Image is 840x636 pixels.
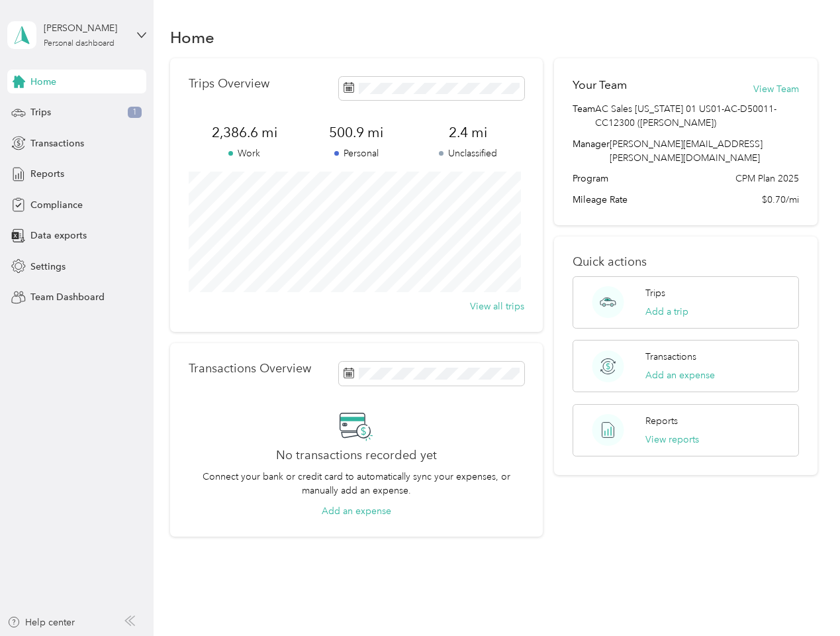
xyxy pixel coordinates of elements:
button: View all trips [470,299,524,313]
span: Home [30,75,56,89]
span: 500.9 mi [301,123,412,142]
span: Settings [30,260,66,274]
p: Trips [645,286,665,300]
span: [PERSON_NAME][EMAIL_ADDRESS][PERSON_NAME][DOMAIN_NAME] [610,138,763,164]
span: Compliance [30,198,83,212]
span: $0.70/mi [762,193,799,207]
span: 2,386.6 mi [189,123,301,142]
p: Connect your bank or credit card to automatically sync your expenses, or manually add an expense. [189,470,524,498]
span: Data exports [30,229,87,242]
span: Trips [30,105,51,119]
button: Add an expense [645,368,715,382]
span: Team Dashboard [30,290,105,304]
span: Mileage Rate [573,193,628,207]
span: 1 [128,107,142,119]
p: Transactions [645,350,696,364]
span: CPM Plan 2025 [735,172,799,185]
button: Add an expense [322,504,391,518]
button: View Team [753,82,799,96]
span: 2.4 mi [412,123,524,142]
p: Trips Overview [189,77,269,91]
p: Quick actions [573,255,798,269]
span: Transactions [30,136,84,150]
h2: No transactions recorded yet [276,449,437,462]
div: [PERSON_NAME] [44,21,126,35]
p: Unclassified [412,146,524,160]
span: Reports [30,167,64,181]
span: AC Sales [US_STATE] 01 US01-AC-D50011-CC12300 ([PERSON_NAME]) [595,102,798,130]
p: Work [189,146,301,160]
h2: Your Team [573,77,627,93]
iframe: Everlance-gr Chat Button Frame [766,562,840,636]
p: Personal [301,146,412,160]
p: Reports [645,414,678,428]
p: Transactions Overview [189,362,311,376]
button: Add a trip [645,305,688,319]
h1: Home [170,30,214,44]
div: Personal dashboard [44,40,115,48]
button: Help center [7,615,75,629]
span: Program [573,172,608,185]
button: View reports [645,433,699,447]
span: Team [573,102,595,130]
span: Manager [573,137,610,165]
